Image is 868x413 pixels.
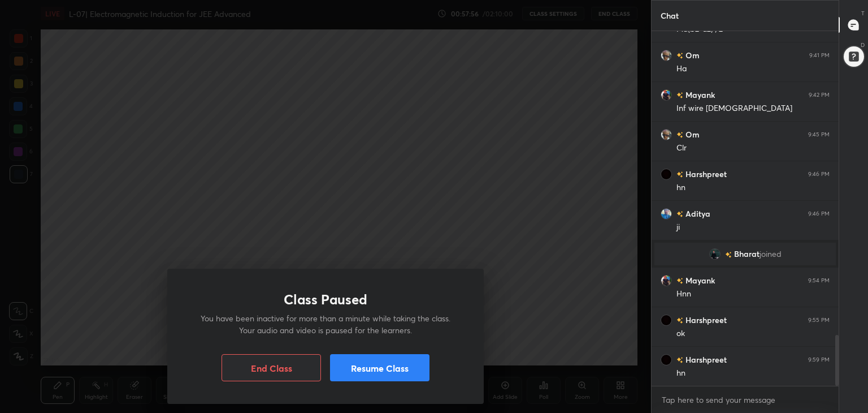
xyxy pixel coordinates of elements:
div: Clr [676,143,830,154]
div: 9:46 PM [808,210,830,217]
button: End Class [222,354,321,381]
span: Bharat [734,249,759,259]
img: no-rating-badge.077c3623.svg [676,171,683,178]
button: Resume Class [330,354,429,381]
img: ddd83c4edec74e7fb9b63e93586bdd72.jpg [661,50,672,61]
h6: Aditya [683,208,710,220]
img: f9b08b5332da48beb112ddd4fdf60773.jpg [661,208,672,220]
img: no-rating-badge.077c3623.svg [676,92,683,98]
div: hn [676,182,830,193]
div: 9:59 PM [808,356,830,363]
div: 9:42 PM [809,92,830,98]
img: no-rating-badge.077c3623.svg [725,252,732,258]
img: no-rating-badge.077c3623.svg [676,132,683,138]
h6: Harshpreet [683,354,727,365]
img: no-rating-badge.077c3623.svg [676,357,683,363]
img: d0b0a90706f4413ea505ba297619349d.jpg [661,169,672,180]
img: d0b0a90706f4413ea505ba297619349d.jpg [661,354,672,365]
h6: Om [683,49,700,61]
div: ok [676,328,830,339]
div: Inf wire [DEMOGRAPHIC_DATA] [676,103,830,114]
div: Hnn [676,289,830,300]
div: 9:46 PM [808,171,830,178]
div: 9:41 PM [809,52,830,59]
img: no-rating-badge.077c3623.svg [676,211,683,217]
h6: Mayank [683,274,715,286]
div: grid [652,31,839,386]
p: You have been inactive for more than a minute while taking the class. Your audio and video is pau... [194,312,457,336]
p: D [861,41,865,49]
div: hn [676,368,830,379]
img: 290c94e6d36c429e83411a15cf0dd012.jpg [709,248,721,260]
img: no-rating-badge.077c3623.svg [676,53,683,59]
img: no-rating-badge.077c3623.svg [676,278,683,284]
p: T [861,9,865,18]
div: ji [676,222,830,233]
img: d0b0a90706f4413ea505ba297619349d.jpg [661,315,672,326]
span: joined [759,249,782,259]
h6: Harshpreet [683,168,727,180]
img: no-rating-badge.077c3623.svg [676,317,683,324]
div: Ha [676,63,830,75]
img: a742465c80d64916bec83e256a9cf465.jpg [661,275,672,286]
h1: Class Paused [284,291,367,308]
p: Chat [652,1,688,31]
div: 9:54 PM [808,277,830,284]
h6: Mayank [683,89,715,101]
img: ddd83c4edec74e7fb9b63e93586bdd72.jpg [661,129,672,140]
img: a742465c80d64916bec83e256a9cf465.jpg [661,89,672,101]
h6: Harshpreet [683,314,727,326]
div: 9:55 PM [808,317,830,324]
h6: Om [683,128,700,140]
div: 9:45 PM [808,131,830,138]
